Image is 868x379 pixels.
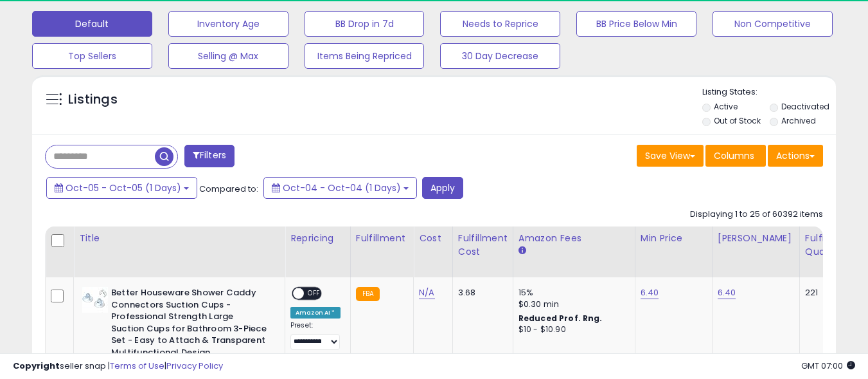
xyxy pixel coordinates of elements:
button: Columns [705,145,766,167]
button: BB Price Below Min [576,11,696,37]
div: seller snap | | [13,360,223,373]
div: 15% [518,287,625,299]
label: Out of Stock [714,115,761,126]
button: Selling @ Max [168,43,288,69]
p: Listing States: [702,86,836,98]
button: Oct-05 - Oct-05 (1 Days) [46,177,197,199]
div: Displaying 1 to 25 of 60392 items [690,208,823,221]
span: Oct-05 - Oct-05 (1 Days) [66,181,181,194]
h5: Listings [68,91,118,109]
div: Amazon Fees [518,232,630,245]
a: 6.40 [641,286,659,299]
a: N/A [419,286,434,299]
label: Archived [781,115,816,126]
strong: Copyright [13,360,60,372]
button: Oct-04 - Oct-04 (1 Days) [263,177,417,199]
label: Active [714,101,738,112]
span: OFF [304,288,324,299]
b: Better Houseware Shower Caddy Connectors Suction Cups - Professional Strength Large Suction Cups ... [111,287,267,362]
div: [PERSON_NAME] [718,232,794,245]
div: $0.30 min [518,299,625,310]
button: Inventory Age [168,11,288,37]
div: $10 - $10.90 [518,324,625,335]
a: 6.40 [718,286,736,299]
button: Filters [184,145,235,167]
button: Save View [637,145,704,167]
button: BB Drop in 7d [305,11,425,37]
button: Items Being Repriced [305,43,425,69]
b: Reduced Prof. Rng. [518,313,603,324]
span: Columns [714,149,754,162]
div: Fulfillment Cost [458,232,508,259]
button: Top Sellers [32,43,152,69]
button: Apply [422,177,463,199]
a: Privacy Policy [166,360,223,372]
div: 3.68 [458,287,503,299]
span: Compared to: [199,183,258,195]
img: 316PWST6GNL._SL40_.jpg [82,287,108,313]
div: Fulfillment [356,232,408,245]
div: Title [79,232,279,245]
small: Amazon Fees. [518,245,526,257]
div: 221 [805,287,845,299]
button: Default [32,11,152,37]
a: Terms of Use [110,360,164,372]
span: Oct-04 - Oct-04 (1 Days) [283,181,401,194]
button: Needs to Reprice [440,11,560,37]
div: Cost [419,232,447,245]
button: Non Competitive [713,11,833,37]
div: Preset: [290,321,341,350]
span: 2025-10-6 07:00 GMT [801,360,855,372]
small: FBA [356,287,380,301]
div: Repricing [290,232,345,245]
label: Deactivated [781,101,829,112]
div: Amazon AI * [290,307,341,319]
button: Actions [768,145,823,167]
div: Fulfillable Quantity [805,232,849,259]
div: Min Price [641,232,707,245]
button: 30 Day Decrease [440,43,560,69]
